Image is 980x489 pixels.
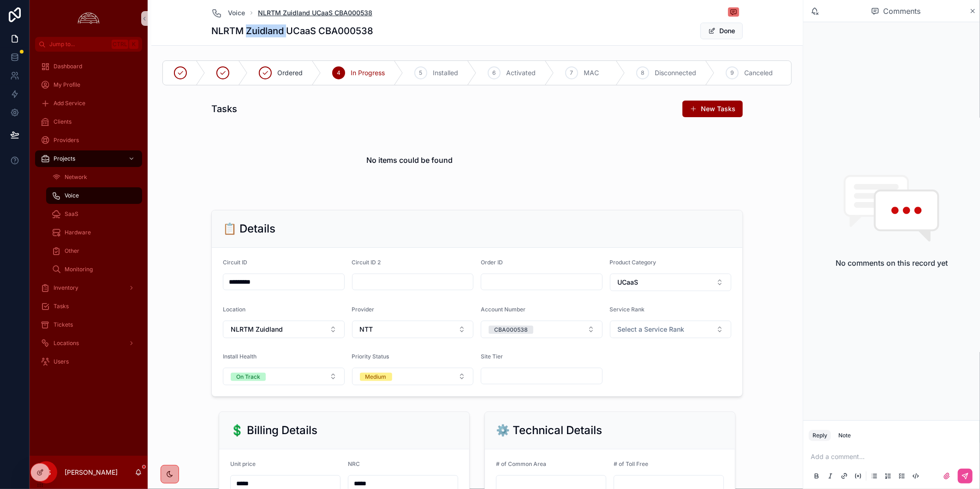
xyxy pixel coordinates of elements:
[54,137,79,144] span: Providers
[618,278,639,287] span: UCaaS
[46,224,142,241] a: Hardware
[352,368,474,385] button: Select Button
[130,41,137,48] span: K
[112,40,128,49] span: Ctrl
[54,100,85,107] span: Add Service
[655,68,696,78] span: Disconnected
[65,210,78,218] span: SaaS
[367,155,453,166] h2: No items could be found
[35,316,142,333] a: Tickets
[35,132,142,149] a: Providers
[65,468,118,477] p: [PERSON_NAME]
[65,173,87,181] span: Network
[54,155,75,162] span: Projects
[35,95,142,112] a: Add Service
[731,69,734,77] span: 9
[223,368,345,385] button: Select Button
[65,266,93,273] span: Monitoring
[584,68,599,78] span: MAC
[54,303,69,310] span: Tasks
[35,113,142,130] a: Clients
[682,101,743,117] button: New Tasks
[838,432,851,439] div: Note
[700,23,743,39] button: Done
[610,306,645,313] span: Service Rank
[30,52,148,382] div: scrollable content
[493,69,496,77] span: 6
[352,259,381,266] span: Circuit ID 2
[481,306,526,313] span: Account Number
[230,423,317,438] h2: 💲 Billing Details
[46,169,142,185] a: Network
[35,58,142,75] a: Dashboard
[54,284,78,292] span: Inventory
[236,373,260,381] div: On Track
[836,257,948,268] h2: No comments on this record yet
[744,68,773,78] span: Canceled
[351,68,385,78] span: In Progress
[618,325,685,334] span: Select a Service Rank
[258,8,372,18] a: NLRTM Zuidland UCaaS CBA000538
[46,187,142,204] a: Voice
[506,68,536,78] span: Activated
[352,353,389,360] span: Priority Status
[883,6,920,17] span: Comments
[570,69,574,77] span: 7
[65,247,79,255] span: Other
[46,243,142,259] a: Other
[610,259,657,266] span: Product Category
[35,298,142,315] a: Tasks
[809,430,831,441] button: Reply
[835,430,855,441] button: Note
[352,321,474,338] button: Select Button
[54,81,80,89] span: My Profile
[419,69,423,77] span: 5
[223,353,257,360] span: Install Health
[35,37,142,52] button: Jump to...CtrlK
[211,24,373,37] h1: NLRTM Zuidland UCaaS CBA000538
[54,63,82,70] span: Dashboard
[610,274,732,291] button: Select Button
[54,340,79,347] span: Locations
[35,335,142,352] a: Locations
[35,280,142,296] a: Inventory
[211,7,245,18] a: Voice
[496,460,546,467] span: # of Common Area
[348,460,360,467] span: NRC
[54,321,73,328] span: Tickets
[46,206,142,222] a: SaaS
[49,41,108,48] span: Jump to...
[481,353,503,360] span: Site Tier
[223,221,275,236] h2: 📋 Details
[46,261,142,278] a: Monitoring
[65,192,79,199] span: Voice
[610,321,732,338] button: Select Button
[35,353,142,370] a: Users
[231,325,283,334] span: NLRTM Zuidland
[494,326,528,334] div: CBA000538
[65,229,91,236] span: Hardware
[211,102,237,115] h1: Tasks
[641,69,645,77] span: 8
[277,68,303,78] span: Ordered
[614,460,648,467] span: # of Toll Free
[496,423,602,438] h2: ⚙️ Technical Details
[230,460,256,467] span: Unit price
[337,69,341,77] span: 4
[223,306,245,313] span: Location
[35,150,142,167] a: Projects
[54,118,72,125] span: Clients
[433,68,458,78] span: Installed
[75,11,102,26] img: App logo
[223,321,345,338] button: Select Button
[35,77,142,93] a: My Profile
[360,325,373,334] span: NTT
[481,259,503,266] span: Order ID
[365,373,387,381] div: Medium
[481,321,603,338] button: Select Button
[352,306,375,313] span: Provider
[228,8,245,18] span: Voice
[54,358,69,365] span: Users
